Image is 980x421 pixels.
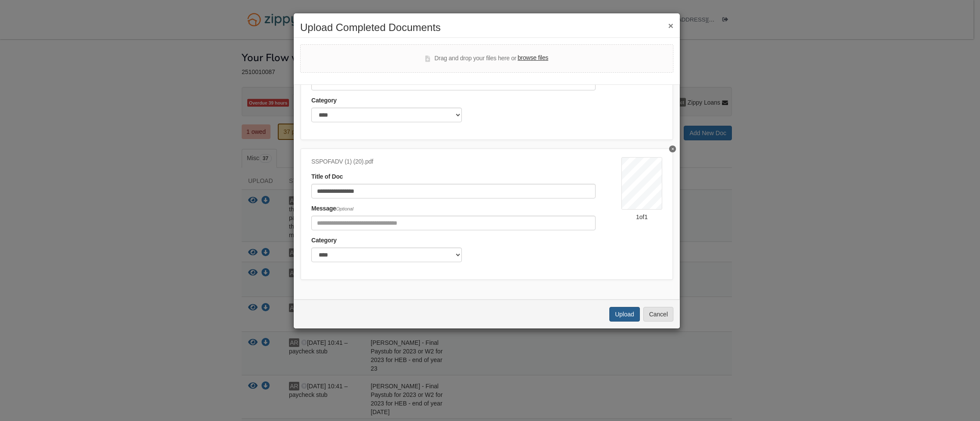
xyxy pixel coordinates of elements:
[311,236,337,245] label: Category
[518,53,548,63] label: browse files
[311,248,462,262] select: Category
[300,22,673,33] h2: Upload Completed Documents
[311,157,596,167] div: SSPOFADV (1) (20).pdf
[311,96,337,105] label: Category
[311,184,596,198] input: Document Title
[609,307,639,322] button: Upload
[311,204,353,214] label: Message
[311,108,462,122] select: Category
[621,213,662,221] div: 1 of 1
[668,21,673,30] button: ×
[643,307,673,322] button: Cancel
[425,53,548,64] div: Drag and drop your files here or
[311,216,596,230] input: Include any comments on this document
[669,145,676,152] button: Delete SSPOFADV (1) (20)
[336,206,353,211] span: Optional
[311,172,343,182] label: Title of Doc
